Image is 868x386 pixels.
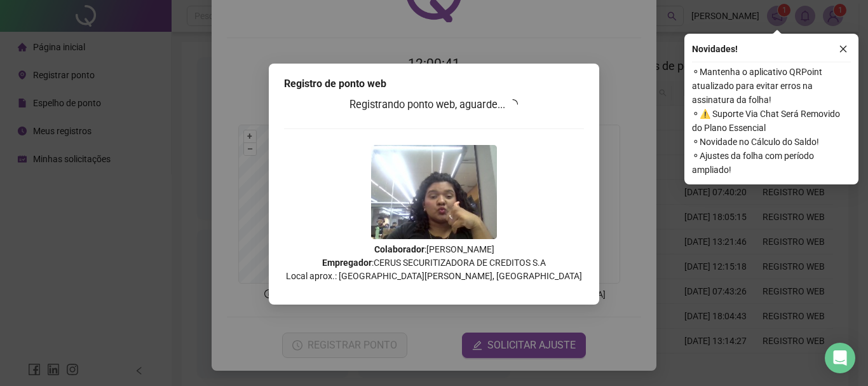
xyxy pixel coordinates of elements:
[692,107,851,135] span: ⚬ ⚠️ Suporte Via Chat Será Removido do Plano Essencial
[284,243,584,283] p: : [PERSON_NAME] : CERUS SECURITIZADORA DE CREDITOS S.A Local aprox.: [GEOGRAPHIC_DATA][PERSON_NAM...
[825,343,855,373] div: Open Intercom Messenger
[839,45,848,53] span: close
[284,97,584,113] h3: Registrando ponto web, aguarde...
[374,244,424,254] strong: Colaborador
[692,135,851,149] span: ⚬ Novidade no Cálculo do Saldo!
[371,145,497,239] img: Z
[506,97,520,111] span: loading
[692,42,738,56] span: Novidades !
[322,258,372,268] strong: Empregador
[692,149,851,177] span: ⚬ Ajustes da folha com período ampliado!
[284,76,584,92] div: Registro de ponto web
[692,65,851,107] span: ⚬ Mantenha o aplicativo QRPoint atualizado para evitar erros na assinatura da folha!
